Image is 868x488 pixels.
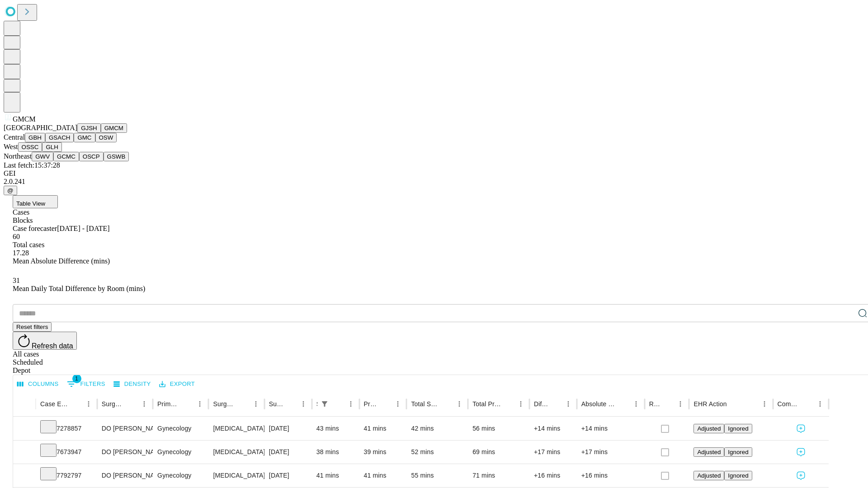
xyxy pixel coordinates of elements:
button: GMCM [101,123,127,133]
button: Menu [392,398,404,410]
button: Expand [18,468,31,484]
div: GEI [4,169,864,178]
button: GJSH [77,123,101,133]
div: DO [PERSON_NAME] [PERSON_NAME] [102,441,148,464]
div: 38 mins [316,441,355,464]
span: [GEOGRAPHIC_DATA] [4,124,77,131]
button: OSW [95,133,117,142]
div: Total Scheduled Duration [411,400,439,408]
span: 1 [72,374,81,383]
button: Sort [617,398,630,410]
button: GLH [42,142,61,152]
button: Sort [181,398,193,410]
span: Northeast [4,152,32,160]
div: 43 mins [316,417,355,440]
button: Sort [801,398,814,410]
div: +17 mins [534,441,572,464]
span: Ignored [728,449,748,455]
div: [DATE] [269,417,307,440]
div: +14 mins [534,417,572,440]
span: Total cases [13,241,44,249]
span: Last fetch: 15:37:28 [4,161,60,169]
div: EHR Action [693,400,726,408]
div: Gynecology [157,464,204,487]
span: Table View [16,200,45,207]
button: Sort [440,398,453,410]
button: Sort [549,398,562,410]
button: Sort [332,398,344,410]
button: Export [157,377,197,391]
div: 69 mins [472,441,525,464]
span: 17.28 [13,249,29,257]
div: DO [PERSON_NAME] [PERSON_NAME] [102,464,148,487]
button: Table View [13,195,58,208]
button: GSWB [104,152,129,161]
button: Select columns [15,377,61,391]
div: 7792797 [40,464,93,487]
span: [DATE] - [DATE] [57,225,109,232]
button: GSACH [45,133,74,142]
button: Sort [237,398,250,410]
div: [MEDICAL_DATA] WITH [MEDICAL_DATA] AND/OR [MEDICAL_DATA] WITH OR WITHOUT D&C [213,464,259,487]
button: Adjusted [693,447,724,457]
span: Central [4,133,25,141]
button: Sort [70,398,82,410]
button: Adjusted [693,424,724,433]
button: @ [4,186,17,195]
button: Menu [814,398,826,410]
div: Resolved in EHR [649,400,661,408]
button: GCMC [53,152,79,161]
div: Surgery Date [269,400,283,408]
button: Menu [193,398,206,410]
span: Refresh data [32,342,73,350]
button: Refresh data [13,332,77,350]
div: DO [PERSON_NAME] [PERSON_NAME] [102,417,148,440]
div: +16 mins [581,464,640,487]
div: Gynecology [157,441,204,464]
span: Adjusted [697,449,721,455]
span: GMCM [13,115,36,123]
span: @ [7,187,14,194]
button: Reset filters [13,322,52,332]
div: Case Epic Id [40,400,69,408]
div: Primary Service [157,400,180,408]
div: [MEDICAL_DATA] WITH [MEDICAL_DATA] AND/OR [MEDICAL_DATA] WITH OR WITHOUT D&C [213,441,259,464]
div: [DATE] [269,464,307,487]
span: Ignored [728,472,748,479]
span: 31 [13,277,20,284]
div: Scheduled In Room Duration [316,400,317,408]
button: Expand [18,445,31,460]
button: Menu [344,398,357,410]
div: 71 mins [472,464,525,487]
div: +14 mins [581,417,640,440]
button: Menu [758,398,771,410]
div: Difference [534,400,548,408]
span: Adjusted [697,425,721,432]
div: 7673947 [40,441,93,464]
button: Menu [297,398,310,410]
button: Sort [728,398,741,410]
div: Comments [778,400,800,408]
button: Show filters [65,377,108,391]
button: Sort [661,398,674,410]
div: 41 mins [316,464,355,487]
button: OSCP [79,152,104,161]
div: 2.0.241 [4,178,864,186]
div: 55 mins [411,464,463,487]
div: Surgery Name [213,400,236,408]
button: Ignored [724,471,752,480]
button: OSSC [18,142,42,152]
button: Menu [630,398,642,410]
div: 52 mins [411,441,463,464]
div: 1 active filter [318,398,331,410]
button: Density [111,377,153,391]
div: Predicted In Room Duration [364,400,378,408]
button: Menu [562,398,575,410]
button: Ignored [724,447,752,457]
button: Sort [125,398,138,410]
button: GMC [74,133,95,142]
span: Adjusted [697,472,721,479]
span: Case forecaster [13,225,57,232]
div: +16 mins [534,464,572,487]
div: Total Predicted Duration [472,400,501,408]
